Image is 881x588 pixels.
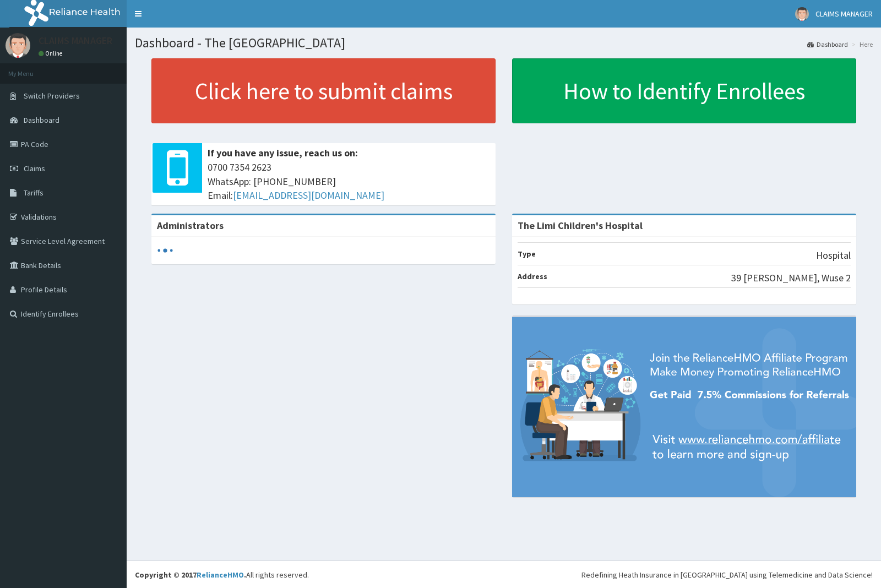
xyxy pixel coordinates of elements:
span: Tariffs [24,188,43,198]
b: Address [518,271,547,281]
p: CLAIMS MANAGER [39,36,112,46]
span: CLAIMS MANAGER [815,9,873,19]
img: provider-team-banner.png [512,317,856,497]
p: 39 [PERSON_NAME], Wuse 2 [731,271,851,285]
b: If you have any issue, reach us on: [208,146,358,159]
svg: audio-loading [157,242,173,259]
li: Here [849,40,873,49]
a: RelianceHMO [197,570,244,580]
a: Dashboard [807,40,848,49]
a: How to Identify Enrollees [512,58,856,123]
b: Type [518,249,536,259]
strong: Copyright © 2017 . [135,570,246,580]
img: User Image [6,33,30,58]
span: Claims [24,164,45,173]
p: Hospital [816,248,851,263]
h1: Dashboard - The [GEOGRAPHIC_DATA] [135,36,873,50]
b: Administrators [157,219,224,232]
a: Click here to submit claims [151,58,496,123]
a: [EMAIL_ADDRESS][DOMAIN_NAME] [233,189,384,202]
a: Online [39,50,65,57]
div: Redefining Heath Insurance in [GEOGRAPHIC_DATA] using Telemedicine and Data Science! [581,569,873,580]
span: Switch Providers [24,91,80,101]
strong: The Limi Children's Hospital [518,219,643,232]
span: Dashboard [24,115,59,125]
img: User Image [795,7,809,21]
span: 0700 7354 2623 WhatsApp: [PHONE_NUMBER] Email: [208,160,490,203]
